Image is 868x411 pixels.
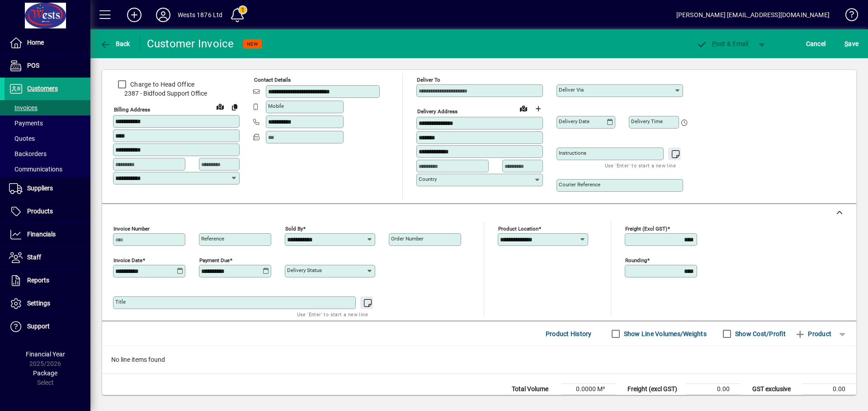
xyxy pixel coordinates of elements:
span: Cancel [806,37,826,51]
td: Rounding [623,395,686,406]
span: Staff [27,254,41,261]
label: Show Line Volumes/Weights [622,329,707,338]
div: Customer Invoice [147,37,234,51]
mat-label: Invoice date [113,257,142,263]
a: Settings [5,292,90,315]
span: Suppliers [27,185,53,192]
app-page-header-button: Back [90,36,140,52]
span: Products [27,208,53,215]
mat-label: Delivery time [631,118,663,125]
a: Suppliers [5,177,90,200]
a: View on map [213,99,227,114]
span: Settings [27,300,50,307]
button: Save [842,36,861,52]
td: 0.0000 M³ [561,384,616,395]
button: Add [120,7,149,23]
td: Total Volume [507,384,561,395]
mat-hint: Use 'Enter' to start a new line [297,309,368,319]
span: Product [795,327,831,341]
button: Back [98,36,132,52]
label: Charge to Head Office [128,80,194,89]
span: Payments [9,120,43,127]
a: Payments [5,115,90,131]
div: Wests 1876 Ltd [178,8,222,22]
mat-label: Country [419,176,437,182]
mat-label: Reference [201,236,224,242]
mat-label: Invoice number [113,226,150,232]
button: Profile [149,7,178,23]
a: Communications [5,162,90,177]
mat-label: Delivery status [287,267,322,273]
mat-label: Delivery date [559,118,590,125]
a: Quotes [5,131,90,146]
button: Product History [542,326,595,342]
mat-label: Payment due [199,257,230,263]
mat-label: Title [115,299,126,305]
span: 2387 - Bidfood Support Office [113,89,240,98]
span: S [844,40,848,47]
div: [PERSON_NAME] [EMAIL_ADDRESS][DOMAIN_NAME] [676,8,830,22]
span: P [712,40,716,47]
a: Invoices [5,100,90,115]
mat-label: Courier Reference [559,181,600,188]
mat-label: Product location [498,226,538,232]
span: Financial Year [26,351,65,358]
td: Total Weight [507,395,561,406]
span: Home [27,39,44,46]
mat-label: Deliver via [559,87,584,93]
mat-label: Deliver To [417,77,440,83]
td: 0.00 [686,384,741,395]
mat-hint: Use 'Enter' to start a new line [605,160,676,171]
span: ost & Email [696,40,749,47]
span: Package [33,369,57,377]
span: Backorders [9,150,47,157]
a: Backorders [5,146,90,162]
span: Back [100,40,130,47]
mat-label: Order number [391,236,424,242]
button: Copy to Delivery address [227,100,242,114]
a: POS [5,55,90,77]
span: Communications [9,166,62,173]
td: 0.00 [686,395,741,406]
a: Products [5,200,90,223]
a: Support [5,315,90,338]
mat-label: Instructions [559,150,586,156]
span: Support [27,323,50,330]
button: Cancel [804,36,828,52]
span: Financials [27,231,56,238]
td: Freight (excl GST) [623,384,686,395]
span: Invoices [9,104,38,111]
label: Show Cost/Profit [733,329,786,338]
span: ave [844,37,859,51]
td: GST [748,395,802,406]
a: Financials [5,223,90,246]
a: Staff [5,246,90,269]
a: View on map [516,101,531,115]
button: Post & Email [692,36,753,52]
span: Customers [27,85,58,92]
button: Choose address [531,102,545,116]
a: Reports [5,269,90,292]
a: Home [5,32,90,54]
mat-label: Rounding [625,257,647,263]
td: 0.0000 Kg [561,395,616,406]
mat-label: Sold by [285,226,303,232]
button: Product [790,326,836,342]
td: GST exclusive [748,384,802,395]
a: Knowledge Base [839,2,857,31]
div: No line items found [102,346,856,374]
span: Reports [27,277,49,284]
span: POS [27,62,39,69]
span: Product History [546,327,592,341]
td: 0.00 [802,395,856,406]
mat-label: Mobile [268,103,284,109]
span: Quotes [9,135,35,142]
td: 0.00 [802,384,856,395]
mat-label: Freight (excl GST) [625,226,667,232]
span: NEW [247,41,258,47]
